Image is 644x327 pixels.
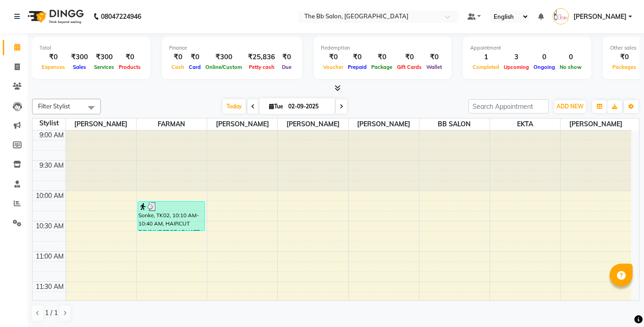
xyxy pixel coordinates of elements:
span: Cash [169,64,187,70]
div: ₹0 [187,52,203,62]
span: EKTA [490,118,560,130]
span: Package [369,64,395,70]
span: No show [557,64,584,70]
span: Services [92,64,116,70]
div: Redemption [321,44,444,52]
div: 3 [501,52,531,62]
div: 9:00 AM [38,130,66,140]
span: Sales [71,64,88,70]
span: Tue [267,103,286,110]
div: Finance [169,44,295,52]
span: [PERSON_NAME] [207,118,277,130]
div: ₹0 [395,52,424,62]
div: Stylist [33,118,66,128]
span: Card [187,64,203,70]
span: Products [116,64,143,70]
div: ₹0 [346,52,369,62]
input: 2025-09-02 [286,100,331,113]
span: Expenses [39,64,67,70]
span: Ongoing [531,64,557,70]
span: [PERSON_NAME] [561,118,631,130]
input: Search Appointment [468,99,549,113]
div: ₹0 [116,52,143,62]
span: Prepaid [346,64,369,70]
iframe: chat widget [605,290,635,318]
div: ₹0 [169,52,187,62]
div: 11:30 AM [34,282,66,292]
span: Completed [470,64,501,70]
span: Voucher [321,64,346,70]
div: ₹0 [279,52,295,62]
div: 11:00 AM [34,252,66,261]
span: BB SALON [419,118,490,130]
button: ADD NEW [554,100,586,113]
span: FARMAN [137,118,207,130]
div: 10:00 AM [34,191,66,201]
img: Ujjwal Bisht [553,8,569,24]
span: Today [223,99,246,113]
span: [PERSON_NAME] [573,12,627,22]
span: Filter Stylist [38,102,70,110]
div: 1 [470,52,501,62]
span: ADD NEW [556,103,583,110]
span: 1 / 1 [45,308,58,318]
div: ₹300 [203,52,244,62]
span: Wallet [424,64,444,70]
div: ₹0 [369,52,395,62]
span: [PERSON_NAME] [349,118,419,130]
div: 10:30 AM [34,221,66,231]
div: ₹0 [321,52,346,62]
span: Petty cash [247,64,277,70]
div: Sonke, TK02, 10:10 AM-10:40 AM, HAIRCUT BOY/UNDERGRADUATE [DEMOGRAPHIC_DATA] [138,202,204,231]
span: [PERSON_NAME] [66,118,136,130]
div: Total [39,44,143,52]
div: ₹0 [39,52,67,62]
div: 0 [531,52,557,62]
span: Online/Custom [203,64,244,70]
img: logo [23,4,86,29]
span: [PERSON_NAME] [278,118,348,130]
b: 08047224946 [101,4,141,29]
div: ₹25,836 [244,52,279,62]
div: 0 [557,52,584,62]
span: Due [280,64,294,70]
div: ₹300 [67,52,92,62]
div: ₹300 [92,52,116,62]
div: ₹0 [610,52,638,62]
div: ₹0 [424,52,444,62]
div: 9:30 AM [38,161,66,170]
span: Upcoming [501,64,531,70]
span: Gift Cards [395,64,424,70]
span: Packages [610,64,638,70]
div: Appointment [470,44,584,52]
